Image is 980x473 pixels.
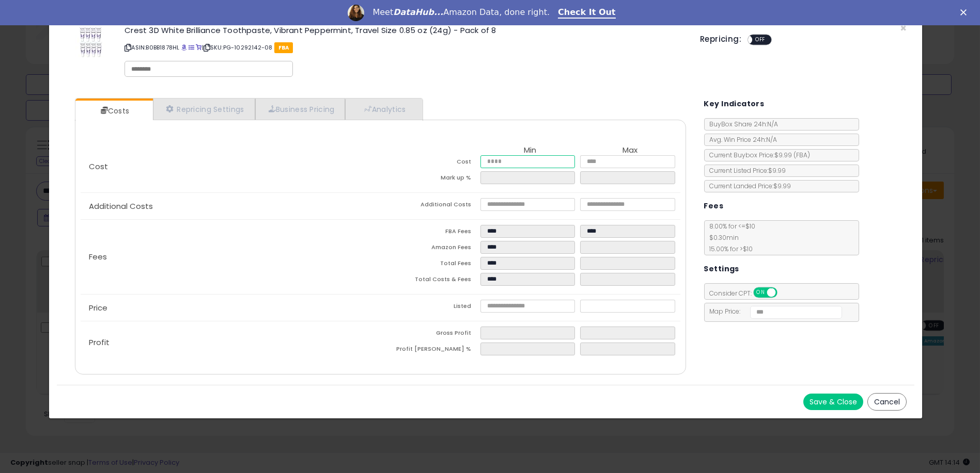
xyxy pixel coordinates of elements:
[705,135,777,144] span: Avg. Win Price 24h: N/A
[393,7,443,17] i: DataHub...
[81,202,380,210] p: Additional Costs
[181,43,187,52] a: BuyBox page
[81,338,380,347] p: Profit
[380,171,480,187] td: Mark up %
[705,222,756,253] span: 8.00 % for <= $10
[380,257,480,273] td: Total Fees
[125,26,685,34] h3: Crest 3D White Brilliance Toothpaste, Vibrant Peppermint, Travel Size 0.85 oz (24g) - Pack of 8
[704,200,724,213] h5: Fees
[196,43,201,52] a: Your listing only
[705,182,791,190] span: Current Landed Price: $9.99
[960,9,971,15] div: Close
[705,289,791,298] span: Consider CPT:
[81,162,380,171] p: Cost
[775,288,792,297] span: OFF
[803,394,863,410] button: Save & Close
[794,151,811,159] span: ( FBA )
[480,146,580,155] th: Min
[255,99,346,120] a: Business Pricing
[348,5,364,21] img: Profile image for Georgie
[380,300,480,316] td: Listed
[775,151,811,159] span: $9.99
[380,225,480,241] td: FBA Fees
[75,26,106,57] img: 515on7AEqML._SL60_.jpg
[705,166,786,175] span: Current Listed Price: $9.99
[705,151,811,159] span: Current Buybox Price:
[380,273,480,289] td: Total Costs & Fees
[867,393,907,411] button: Cancel
[81,253,380,261] p: Fees
[705,233,739,242] span: $0.30 min
[125,39,685,56] p: ASIN: B0BB1878HL | SKU: PG-10292142-08
[705,244,753,253] span: 15.00 % for > $10
[704,263,739,275] h5: Settings
[345,99,422,120] a: Analytics
[752,36,769,44] span: OFF
[380,198,480,214] td: Additional Costs
[274,42,293,53] span: FBA
[900,21,907,36] span: ×
[704,97,765,110] h5: Key Indicators
[153,99,255,120] a: Repricing Settings
[580,146,680,155] th: Max
[380,327,480,342] td: Gross Profit
[380,342,480,358] td: Profit [PERSON_NAME] %
[75,101,152,121] a: Costs
[705,307,843,316] span: Map Price:
[380,241,480,257] td: Amazon Fees
[754,288,767,297] span: ON
[380,155,480,171] td: Cost
[705,120,779,128] span: BuyBox Share 24h: N/A
[372,7,550,18] div: Meet Amazon Data, done right.
[700,35,741,43] h5: Repricing:
[558,7,616,19] a: Check It Out
[189,43,194,52] a: All offer listings
[81,304,380,312] p: Price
